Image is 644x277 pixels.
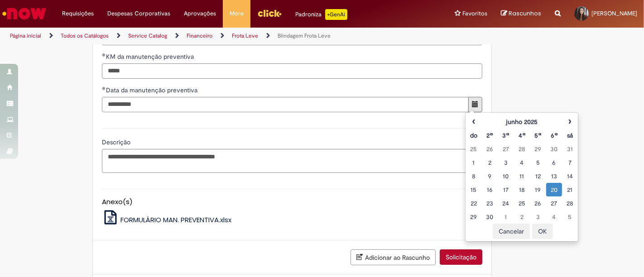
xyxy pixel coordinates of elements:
[530,129,546,142] th: Quinta-feira
[500,212,511,221] div: 01 July 2025 Tuesday
[468,144,479,153] div: 25 May 2025 Sunday
[106,53,196,61] span: KM da manutenção preventiva
[187,32,212,39] a: Financeiro
[548,158,560,167] div: 06 June 2025 Friday
[532,185,543,194] div: 19 June 2025 Thursday
[120,215,231,224] span: FORMULÁRIO MAN. PREVENTIVA.xlsx
[468,97,482,112] button: Mostrar calendário para Data da manutenção preventiva
[564,212,576,221] div: 05 July 2025 Saturday
[564,199,576,208] div: 28 June 2025 Saturday
[466,115,481,129] th: Mês anterior
[484,158,495,167] div: 02 June 2025 Monday
[62,9,94,18] span: Requisições
[102,53,106,57] span: Obrigatório Preenchido
[516,158,528,167] div: 04 June 2025 Wednesday
[440,249,482,265] button: Solicitação
[351,249,436,265] button: Adicionar ao Rascunho
[7,28,423,44] ul: Trilhas de página
[466,129,481,142] th: Domingo
[257,6,282,20] img: click_logo_yellow_360x200.png
[102,215,232,224] a: FORMULÁRIO MAN. PREVENTIVA.xlsx
[484,172,495,181] div: 09 June 2025 Monday
[564,172,576,181] div: 14 June 2025 Saturday
[484,185,495,194] div: 16 June 2025 Monday
[184,9,216,18] span: Aprovações
[484,212,495,221] div: 30 June 2025 Monday
[102,149,482,173] textarea: Descrição
[532,224,553,239] button: OK
[468,199,479,208] div: 22 June 2025 Sunday
[482,115,562,129] th: junho 2025. Alternar mês
[106,86,199,94] span: Data da manutenção preventiva
[128,32,167,39] a: Service Catalog
[484,199,495,208] div: 23 June 2025 Monday
[532,199,543,208] div: 26 June 2025 Thursday
[548,185,560,194] div: O seletor de data foi aberto.20 June 2025 Friday
[500,199,511,208] div: 24 June 2025 Tuesday
[516,144,528,153] div: 28 May 2025 Wednesday
[548,199,560,208] div: 27 June 2025 Friday
[230,9,244,18] span: More
[548,144,560,153] div: 30 May 2025 Friday
[546,129,562,142] th: Sexta-feira
[591,10,637,17] span: [PERSON_NAME]
[532,158,543,167] div: 05 June 2025 Thursday
[468,172,479,181] div: 08 June 2025 Sunday
[509,9,541,18] span: Rascunhos
[548,172,560,181] div: 13 June 2025 Friday
[516,185,528,194] div: 18 June 2025 Wednesday
[500,144,511,153] div: 27 May 2025 Tuesday
[10,32,41,39] a: Página inicial
[562,129,578,142] th: Sábado
[295,9,347,20] div: Padroniza
[325,9,347,20] p: +GenAi
[548,212,560,221] div: 04 July 2025 Friday
[462,9,487,18] span: Favoritos
[102,138,132,146] span: Descrição
[500,172,511,181] div: 10 June 2025 Tuesday
[102,198,482,206] h5: Anexo(s)
[562,115,578,129] th: Próximo mês
[516,172,528,181] div: 11 June 2025 Wednesday
[107,9,170,18] span: Despesas Corporativas
[61,32,109,39] a: Todos os Catálogos
[278,32,331,39] a: Blindagem Frota Leve
[232,32,258,39] a: Frota Leve
[532,144,543,153] div: 29 May 2025 Thursday
[102,86,106,90] span: Obrigatório Preenchido
[516,199,528,208] div: 25 June 2025 Wednesday
[500,185,511,194] div: 17 June 2025 Tuesday
[564,144,576,153] div: 31 May 2025 Saturday
[501,10,541,18] a: Rascunhos
[514,129,530,142] th: Quarta-feira
[468,158,479,167] div: 01 June 2025 Sunday
[498,129,514,142] th: Terça-feira
[468,212,479,221] div: 29 June 2025 Sunday
[102,97,469,112] input: Data da manutenção preventiva 20 June 2025 Friday
[516,212,528,221] div: 02 July 2025 Wednesday
[564,185,576,194] div: 21 June 2025 Saturday
[500,158,511,167] div: 03 June 2025 Tuesday
[484,144,495,153] div: 26 May 2025 Monday
[482,129,498,142] th: Segunda-feira
[468,185,479,194] div: 15 June 2025 Sunday
[102,63,482,79] input: KM da manutenção preventiva
[493,224,530,239] button: Cancelar
[532,172,543,181] div: 12 June 2025 Thursday
[465,112,578,242] div: Escolher data
[532,212,543,221] div: 03 July 2025 Thursday
[564,158,576,167] div: 07 June 2025 Saturday
[1,5,48,23] img: ServiceNow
